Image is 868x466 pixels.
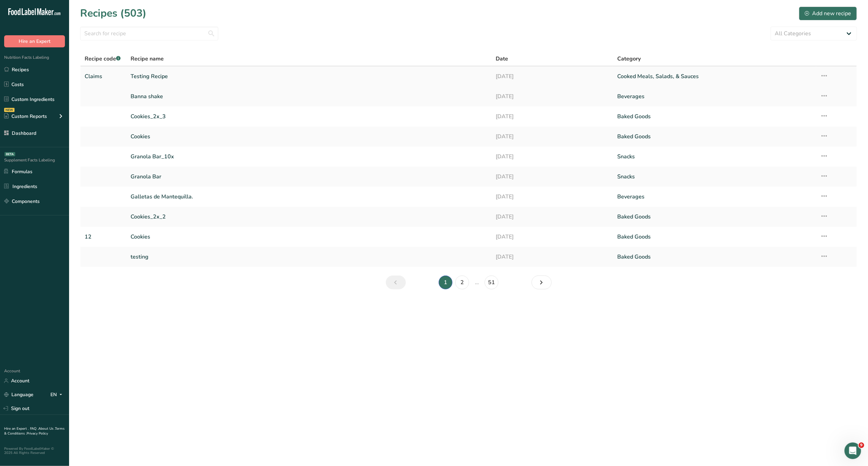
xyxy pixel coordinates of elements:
[4,389,34,401] a: Language
[4,447,65,455] div: Powered By FoodLabelMaker © 2025 All Rights Reserved
[617,250,812,264] a: Baked Goods
[455,276,469,289] a: Page 2.
[496,209,609,224] a: [DATE]
[131,55,164,63] span: Recipe name
[496,189,609,204] a: [DATE]
[4,426,29,431] a: Hire an Expert .
[496,89,609,104] a: [DATE]
[617,55,641,63] span: Category
[131,69,487,84] a: Testing Recipe
[38,426,55,431] a: About Us .
[27,431,48,436] a: Privacy Policy
[799,7,857,20] button: Add new recipe
[131,209,487,224] a: Cookies_2x_2
[4,426,65,436] a: Terms & Conditions .
[4,35,65,47] button: Hire an Expert
[496,250,609,264] a: [DATE]
[85,55,121,63] span: Recipe code
[532,276,552,289] a: Next page
[131,89,487,104] a: Banna shake
[617,89,812,104] a: Beverages
[496,169,609,184] a: [DATE]
[131,169,487,184] a: Granola Bar
[617,169,812,184] a: Snacks
[496,230,609,244] a: [DATE]
[386,276,406,289] a: Previous page
[4,152,15,156] div: BETA
[85,230,122,244] a: 12
[617,69,812,84] a: Cooked Meals, Salads, & Sauces
[131,109,487,124] a: Cookies_2x_3
[80,6,146,21] h1: Recipes (503)
[617,129,812,144] a: Baked Goods
[805,9,851,18] div: Add new recipe
[617,189,812,204] a: Beverages
[496,69,609,84] a: [DATE]
[496,149,609,164] a: [DATE]
[131,149,487,164] a: Granola Bar_10x
[131,250,487,264] a: testing
[85,69,122,84] a: Claims
[859,442,864,448] span: 9
[50,391,65,399] div: EN
[80,27,218,40] input: Search for recipe
[131,129,487,144] a: Cookies
[496,129,609,144] a: [DATE]
[617,149,812,164] a: Snacks
[4,108,15,112] div: NEW
[617,230,812,244] a: Baked Goods
[496,109,609,124] a: [DATE]
[496,55,508,63] span: Date
[845,442,861,459] iframe: Intercom live chat
[617,109,812,124] a: Baked Goods
[30,426,38,431] a: FAQ .
[4,113,47,120] div: Custom Reports
[617,209,812,224] a: Baked Goods
[131,230,487,244] a: Cookies
[131,189,487,204] a: Galletas de Mantequilla.
[485,276,498,289] a: Page 51.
